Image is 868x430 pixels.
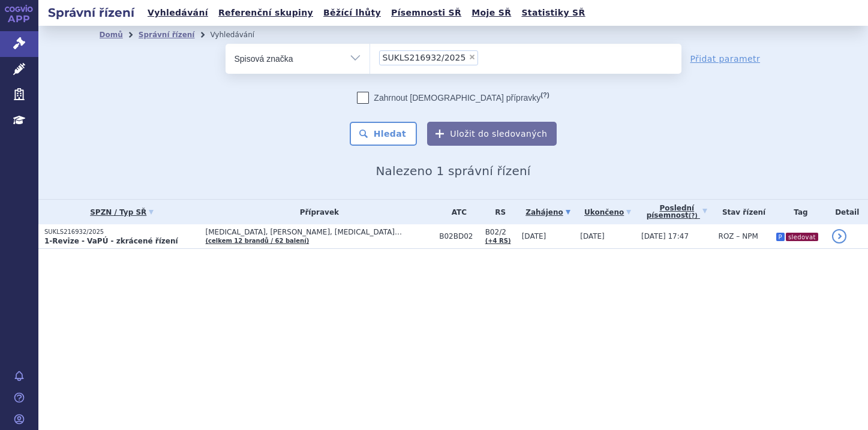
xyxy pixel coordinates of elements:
span: B02/2 [485,228,516,236]
a: (celkem 12 brandů / 62 balení) [206,237,310,244]
input: SUKLS216932/2025 [482,50,488,65]
a: Běžící lhůty [320,5,385,21]
span: SUKLS216932/2025 [383,53,466,62]
p: SUKLS216932/2025 [44,228,200,236]
span: ROZ – NPM [719,232,758,240]
button: Uložit do sledovaných [427,122,557,146]
th: Detail [826,200,868,224]
label: Zahrnout [DEMOGRAPHIC_DATA] přípravky [357,92,549,104]
th: Tag [770,200,827,224]
th: Stav řízení [713,200,770,224]
th: RS [479,200,516,224]
span: [DATE] [580,232,605,240]
th: ATC [433,200,479,224]
a: Vyhledávání [144,5,212,21]
i: sledovat [786,233,818,241]
button: Hledat [350,122,418,146]
span: [DATE] [522,232,546,240]
a: Ukončeno [580,204,635,221]
span: Nalezeno 1 správní řízení [376,164,530,178]
a: Domů [100,31,123,39]
a: Zahájeno [522,204,575,221]
a: (+4 RS) [485,237,511,244]
a: Písemnosti SŘ [388,5,465,21]
span: [MEDICAL_DATA], [PERSON_NAME], [MEDICAL_DATA]… [206,228,434,236]
a: detail [832,229,846,243]
span: × [468,53,476,61]
span: B02BD02 [439,232,479,240]
a: SPZN / Typ SŘ [44,204,200,221]
h2: Správní řízení [38,4,144,21]
a: Poslednípísemnost(?) [641,200,712,224]
th: Přípravek [200,200,434,224]
a: Referenční skupiny [215,5,317,21]
li: Vyhledávání [210,26,270,44]
span: [DATE] 17:47 [641,232,689,240]
a: Statistiky SŘ [518,5,588,21]
a: Moje SŘ [468,5,515,21]
abbr: (?) [689,212,698,219]
a: Správní řízení [139,31,195,39]
abbr: (?) [540,91,549,99]
a: Přidat parametr [690,53,761,65]
strong: 1-Revize - VaPÚ - zkrácené řízení [44,237,178,245]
